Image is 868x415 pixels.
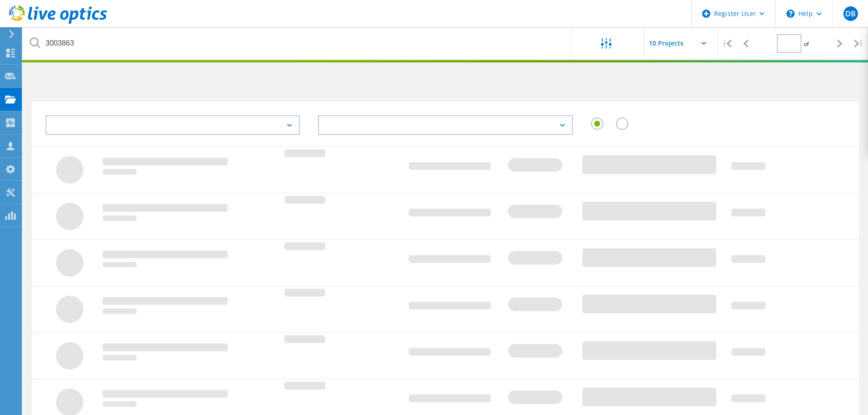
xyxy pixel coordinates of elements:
[9,19,107,26] a: Live Optics Dashboard
[23,27,572,59] input: undefined
[849,27,868,60] div: |
[845,10,856,17] span: DB
[804,40,809,48] span: of
[718,27,736,60] div: |
[786,10,795,18] svg: \n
